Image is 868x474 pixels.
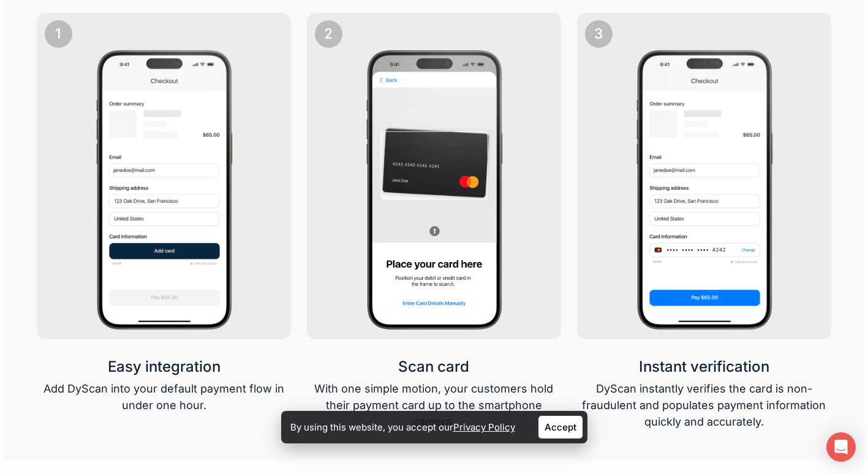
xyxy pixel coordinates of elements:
p: Add DyScan into your default payment flow in under one hour. [37,380,291,413]
div: Open Intercom Messenger [826,432,856,462]
a: Accept [538,416,583,438]
div: 3 [585,20,613,48]
div: 2 [315,20,342,48]
h3: Instant verification [577,359,831,375]
div: 1 [45,20,72,48]
p: DyScan instantly verifies the card is non-fraudulent and populates payment information quickly an... [577,380,831,430]
p: By using this website, you accept our [290,419,515,435]
h3: Easy integration [37,359,291,375]
a: Privacy Policy [453,421,515,433]
h3: Scan card [307,359,561,375]
p: With one simple motion, your customers hold their payment card up to the smartphone camera. [307,380,561,430]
